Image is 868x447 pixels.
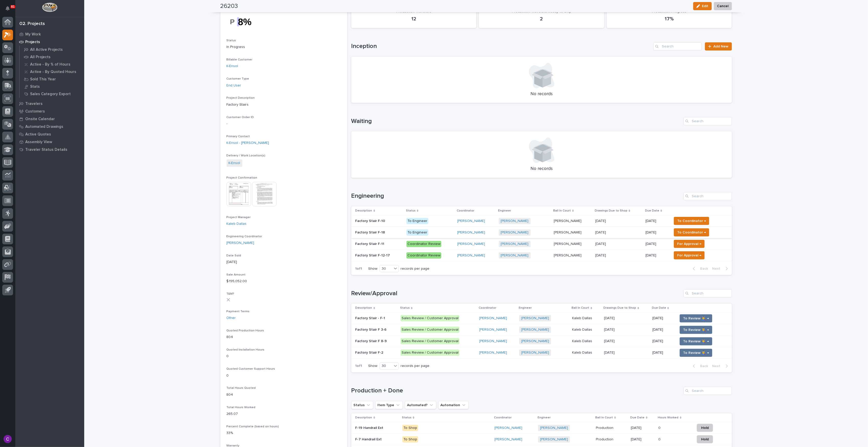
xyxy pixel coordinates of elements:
[351,324,732,336] tr: Factory Stair F 3-6Factory Stair F 3-6 Sales Review / Customer Approval[PERSON_NAME] [PERSON_NAME...
[227,392,341,398] p: 804
[227,64,238,69] a: K-Ensol
[227,354,341,359] p: 0
[697,266,708,271] span: Back
[227,13,265,31] img: SI0pC39ruIlfA4v1wzcYiqDVfC0ckryDt8fWVNXAcVA
[712,364,724,368] span: Next
[227,310,250,313] span: Payment Terms
[498,208,511,214] p: Engineer
[396,10,431,13] span: Production Travelers
[646,253,668,258] p: [DATE]
[20,61,84,68] a: Active - By % of Hours
[402,425,418,431] div: To Shop
[701,436,709,442] span: Hold
[42,3,57,12] img: Workspace Logo
[19,21,45,27] div: 02. Projects
[20,83,84,90] a: Stats
[25,132,51,137] p: Active Quotes
[646,242,668,246] p: [DATE]
[684,192,732,200] div: Search
[684,117,732,125] input: Search
[631,426,654,430] p: [DATE]
[554,218,583,223] p: [PERSON_NAME]
[705,42,732,51] a: Add New
[351,336,732,347] tr: Factory Stair F 8-9Factory Stair F 8-9 Sales Review / Customer Approval[PERSON_NAME] [PERSON_NAME...
[554,241,583,246] p: [PERSON_NAME]
[227,116,254,119] span: Customer Order ID
[714,2,732,10] button: Cancel
[479,339,507,343] a: [PERSON_NAME]
[15,115,84,123] a: Onsite Calendar
[652,328,674,332] p: [DATE]
[406,252,441,259] div: Coordinator Review
[683,327,709,333] span: To Review 👨‍🏭 →
[572,327,593,332] p: Kaleb Dallas
[501,242,529,246] a: [PERSON_NAME]
[684,387,732,395] div: Search
[355,218,386,223] p: Factory Stair F-10
[540,437,568,442] a: [PERSON_NAME]
[401,364,430,368] p: records per page
[227,348,265,351] span: Quoted Installation Hours
[227,44,341,50] p: In Progress
[351,401,373,409] button: Status
[351,215,732,227] tr: Factory Stair F-10Factory Stair F-10 To Engineer[PERSON_NAME] [PERSON_NAME] [PERSON_NAME][PERSON_...
[227,292,234,295] span: T&M?
[683,338,709,344] span: To Review 👨‍🏭 →
[2,434,13,444] button: users-avatar
[501,219,529,223] a: [PERSON_NAME]
[380,363,392,369] div: 30
[553,208,571,214] p: Ball In Court
[20,46,84,53] a: All Active Projects
[604,338,616,343] p: [DATE]
[351,290,681,297] h1: Review/Approval
[25,32,41,37] p: My Work
[680,326,712,334] button: To Review 👨‍🏭 →
[680,337,712,345] button: To Review 👨‍🏭 →
[30,92,71,96] p: Sales Category Export
[227,77,249,80] span: Customer Type
[15,100,84,107] a: Travelers
[595,252,607,258] p: [DATE]
[684,289,732,297] input: Search
[401,327,460,333] div: Sales Review / Customer Approval
[596,425,615,430] p: Production
[351,238,732,250] tr: Factory Stair F-11Factory Stair F-11 Coordinator Review[PERSON_NAME] [PERSON_NAME] [PERSON_NAME][...
[227,235,262,238] span: Engineering Coordinator
[227,96,255,100] span: Project Description
[659,425,662,430] p: 0
[227,273,246,276] span: Sale Amount
[15,30,84,38] a: My Work
[677,241,701,247] span: For Approval →
[227,221,247,227] a: Kaleb Dallas
[227,334,341,340] p: 804
[355,338,388,343] p: Factory Stair F 8-9
[438,401,469,409] button: Automation
[630,415,645,420] p: Due Date
[227,259,341,265] p: [DATE]
[494,437,522,442] a: [PERSON_NAME]
[710,364,732,368] button: Next
[646,219,668,223] p: [DATE]
[683,350,709,356] span: To Review 👨‍🏭 →
[501,230,529,235] a: [PERSON_NAME]
[30,84,40,89] p: Stats
[357,16,470,22] p: 12
[20,68,84,75] a: Active - By Quoted Hours
[494,426,522,430] a: [PERSON_NAME]
[351,347,732,358] tr: Factory Stair F-2Factory Stair F-2 Sales Review / Customer Approval[PERSON_NAME] [PERSON_NAME] Ka...
[401,338,460,344] div: Sales Review / Customer Approval
[30,70,76,74] p: Active - By Quoted Hours
[538,415,551,420] p: Engineer
[680,314,712,322] button: To Review 👨‍🏭 →
[227,430,341,436] p: 33%
[25,117,55,121] p: Onsite Calendar
[25,147,67,152] p: Traveler Status Details
[355,305,372,311] p: Description
[227,135,250,138] span: Primary Contact
[227,279,341,284] p: $ 195,052.00
[674,251,705,259] button: For Approval →
[406,208,416,214] p: Status
[521,339,549,343] a: [PERSON_NAME]
[227,254,241,257] span: Date Sold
